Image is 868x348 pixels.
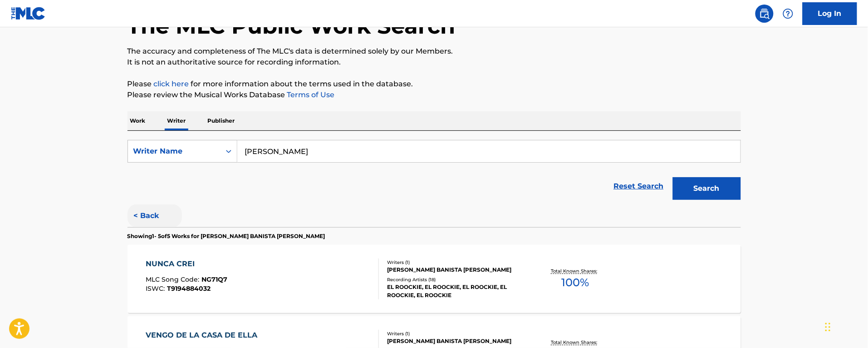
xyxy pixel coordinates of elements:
[154,80,189,88] a: click here
[387,266,525,274] div: [PERSON_NAME] BANISTA [PERSON_NAME]
[146,275,201,283] span: MLC Song Code :
[128,79,741,89] p: Please for more information about the terms used in the database.
[201,275,227,283] span: NG71Q7
[167,284,211,293] span: T9194884032
[387,276,525,283] div: Recording Artists ( 18 )
[673,177,741,200] button: Search
[11,7,46,20] img: MLC Logo
[562,274,589,291] span: 100 %
[759,8,770,19] img: search
[387,330,525,337] div: Writers ( 1 )
[146,259,227,269] div: NUNCA CREI
[387,259,525,266] div: Writers ( 1 )
[205,111,238,130] p: Publisher
[128,111,148,130] p: Work
[128,89,741,100] p: Please review the Musical Works Database
[128,46,741,57] p: The accuracy and completeness of The MLC's data is determined solely by our Members.
[146,330,262,341] div: VENGO DE LA CASA DE ELLA
[285,90,335,99] a: Terms of Use
[128,57,741,68] p: It is not an authoritative source for recording information.
[128,204,182,227] button: < Back
[128,140,741,204] form: Search Form
[779,5,797,23] div: Help
[551,339,600,346] p: Total Known Shares:
[133,146,215,157] div: Writer Name
[128,232,325,240] p: Showing 1 - 5 of 5 Works for [PERSON_NAME] BANISTA [PERSON_NAME]
[823,304,868,348] iframe: Chat Widget
[387,337,525,345] div: [PERSON_NAME] BANISTA [PERSON_NAME]
[609,176,668,196] a: Reset Search
[551,268,600,274] p: Total Known Shares:
[128,245,741,313] a: NUNCA CREIMLC Song Code:NG71Q7ISWC:T9194884032Writers (1)[PERSON_NAME] BANISTA [PERSON_NAME]Recor...
[165,111,189,130] p: Writer
[755,5,774,23] a: Public Search
[825,313,831,341] div: Drag
[387,283,525,299] div: EL ROOCKIE, EL ROOCKIE, EL ROOCKIE, EL ROOCKIE, EL ROOCKIE
[783,8,794,19] img: help
[803,2,857,25] a: Log In
[146,284,167,293] span: ISWC :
